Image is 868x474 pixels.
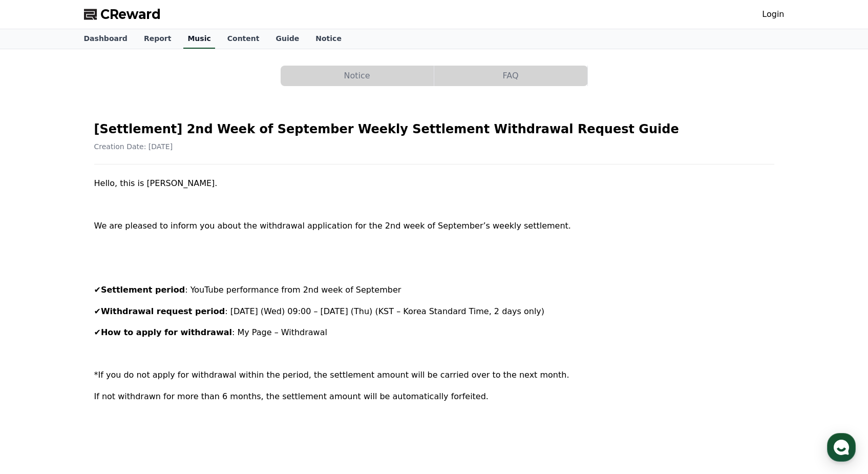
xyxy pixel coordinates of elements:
a: Guide [267,29,307,49]
a: Notice [307,29,350,49]
a: Content [219,29,268,49]
a: CReward [84,6,161,23]
a: Messages [68,325,132,351]
strong: How to apply for withdrawal [101,327,232,337]
span: We are pleased to inform you about the withdrawal application for the 2nd week of September’s wee... [94,221,571,231]
strong: Settlement period [101,285,185,295]
span: Messages [85,341,115,349]
span: Hello, this is [PERSON_NAME]. [94,178,218,188]
span: ✔ [94,306,101,316]
h2: [Settlement] 2nd Week of September Weekly Settlement Withdrawal Request Guide [94,121,774,137]
a: Notice [281,66,434,86]
span: If not withdrawn for more than 6 months, the settlement amount will be automatically forfeited. [94,391,489,401]
span: Home [26,340,44,348]
a: Login [762,8,784,20]
button: Notice [281,66,434,86]
span: : YouTube performance from 2nd week of September [185,285,401,295]
span: ✔ [94,327,101,337]
span: : [DATE] (Wed) 09:00 – [DATE] (Thu) (KST – Korea Standard Time, 2 days only) [225,306,544,316]
strong: Withdrawal request period [101,306,225,316]
a: Report [136,29,180,49]
span: : My Page – Withdrawal [232,327,327,337]
span: Creation Date: [DATE] [94,142,173,151]
span: ✔ [94,285,101,295]
a: Home [3,325,68,351]
span: *If you do not apply for withdrawal within the period, the settlement amount will be carried over... [94,370,569,380]
a: Settings [132,325,197,351]
button: FAQ [434,66,587,86]
a: Music [183,29,215,49]
a: Dashboard [76,29,136,49]
span: Settings [152,340,177,348]
span: CReward [100,6,161,23]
